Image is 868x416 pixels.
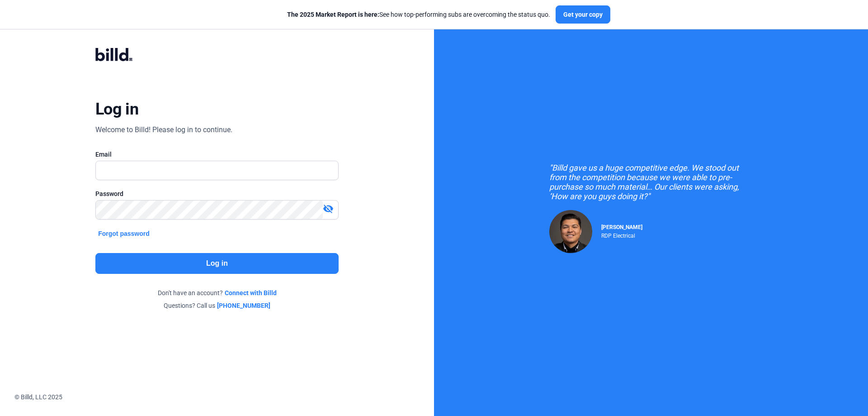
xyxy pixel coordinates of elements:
div: "Billd gave us a huge competitive edge. We stood out from the competition because we were able to... [549,163,753,201]
div: Password [95,189,339,198]
img: Raul Pacheco [549,210,592,253]
button: Log in [95,253,339,274]
span: The 2025 Market Report is here: [287,11,379,18]
button: Forgot password [95,229,152,239]
div: Welcome to Billd! Please log in to continue. [95,124,232,135]
div: Questions? Call us [95,301,339,310]
a: [PHONE_NUMBER] [217,301,270,310]
div: Don't have an account? [95,288,339,297]
div: Email [95,150,339,159]
div: See how top-performing subs are overcoming the status quo. [287,10,550,19]
div: RDP Electrical [601,230,642,239]
div: Log in [95,99,138,119]
button: Get your copy [556,5,610,24]
span: [PERSON_NAME] [601,224,642,230]
mat-icon: visibility_off [323,203,334,214]
a: Connect with Billd [225,288,277,297]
